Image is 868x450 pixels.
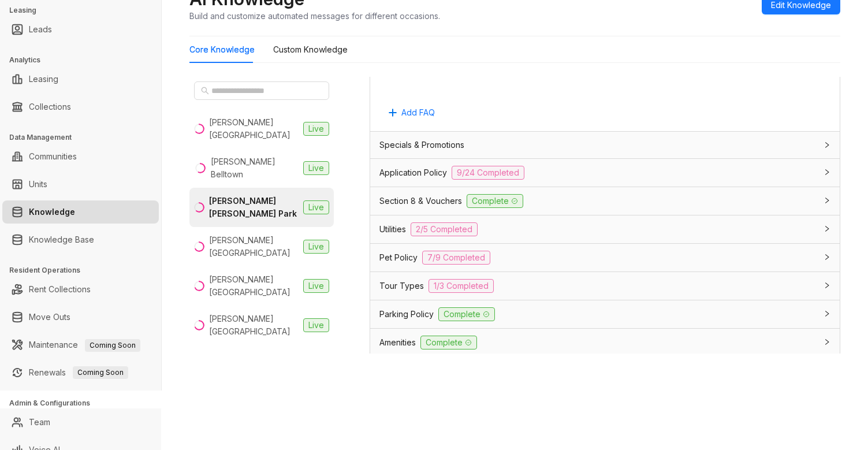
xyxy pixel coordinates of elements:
[2,228,159,251] li: Knowledge Base
[29,18,52,41] a: Leads
[379,223,406,236] span: Utilities
[824,197,830,204] span: collapsed
[420,336,477,349] span: Complete
[2,361,159,384] li: Renewals
[303,279,329,293] span: Live
[370,159,840,187] div: Application Policy9/24 Completed
[29,200,75,224] a: Knowledge
[370,187,840,215] div: Section 8 & VouchersComplete
[422,251,490,265] span: 7/9 Completed
[370,132,840,158] div: Specials & Promotions
[303,122,329,136] span: Live
[73,366,128,379] span: Coming Soon
[411,222,478,236] span: 2/5 Completed
[438,307,495,321] span: Complete
[452,166,524,180] span: 9/24 Completed
[370,272,840,300] div: Tour Types1/3 Completed
[189,10,440,22] div: Build and customize automated messages for different occasions.
[29,278,91,301] a: Rent Collections
[211,155,299,181] div: [PERSON_NAME] Belltown
[467,194,523,208] span: Complete
[2,306,159,329] li: Move Outs
[209,116,299,142] div: [PERSON_NAME] [GEOGRAPHIC_DATA]
[303,240,329,254] span: Live
[29,145,77,168] a: Communities
[303,161,329,175] span: Live
[2,278,159,301] li: Rent Collections
[29,173,47,196] a: Units
[379,251,418,264] span: Pet Policy
[209,234,299,259] div: [PERSON_NAME][GEOGRAPHIC_DATA]
[201,87,209,95] span: search
[29,68,58,91] a: Leasing
[29,411,50,434] a: Team
[2,145,159,168] li: Communities
[85,339,140,352] span: Coming Soon
[429,279,494,293] span: 1/3 Completed
[370,244,840,272] div: Pet Policy7/9 Completed
[9,55,161,65] h3: Analytics
[379,103,444,122] button: Add FAQ
[209,273,299,299] div: [PERSON_NAME][GEOGRAPHIC_DATA]
[379,308,434,321] span: Parking Policy
[370,329,840,356] div: AmenitiesComplete
[370,215,840,243] div: Utilities2/5 Completed
[2,68,159,91] li: Leasing
[824,339,830,345] span: collapsed
[303,200,329,214] span: Live
[824,169,830,176] span: collapsed
[2,18,159,41] li: Leads
[370,300,840,328] div: Parking PolicyComplete
[2,95,159,118] li: Collections
[379,166,447,179] span: Application Policy
[273,43,348,56] div: Custom Knowledge
[824,142,830,148] span: collapsed
[2,173,159,196] li: Units
[824,254,830,261] span: collapsed
[824,225,830,232] span: collapsed
[379,195,462,207] span: Section 8 & Vouchers
[189,43,255,56] div: Core Knowledge
[303,318,329,332] span: Live
[209,195,299,220] div: [PERSON_NAME] [PERSON_NAME] Park
[824,282,830,289] span: collapsed
[2,333,159,356] li: Maintenance
[9,132,161,143] h3: Data Management
[2,411,159,434] li: Team
[210,352,299,377] div: [PERSON_NAME] Edgemoor
[379,139,464,151] span: Specials & Promotions
[29,228,94,251] a: Knowledge Base
[9,398,161,408] h3: Admin & Configurations
[29,361,128,384] a: RenewalsComing Soon
[29,95,71,118] a: Collections
[379,336,416,349] span: Amenities
[9,5,161,16] h3: Leasing
[824,310,830,317] span: collapsed
[401,106,435,119] span: Add FAQ
[2,200,159,224] li: Knowledge
[9,265,161,276] h3: Resident Operations
[209,313,299,338] div: [PERSON_NAME][GEOGRAPHIC_DATA]
[379,280,424,292] span: Tour Types
[29,306,70,329] a: Move Outs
